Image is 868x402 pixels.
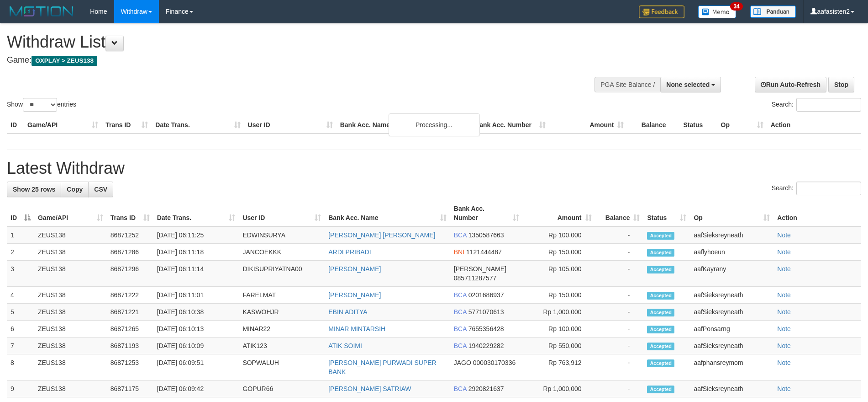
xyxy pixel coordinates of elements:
[454,274,496,282] span: Copy 085711287577 to clipboard
[152,117,244,134] th: Date Trans.
[337,117,471,134] th: Bank Acc. Name
[777,231,791,239] a: Note
[328,342,362,349] a: ATIK SOIMI
[107,304,153,321] td: 86871221
[34,226,107,244] td: ZEUS138
[239,287,325,304] td: FARELMAT
[239,338,325,354] td: ATIK123
[153,226,239,244] td: [DATE] 06:11:25
[107,381,153,397] td: 86871175
[777,308,791,316] a: Note
[107,200,153,226] th: Trans ID: activate to sort column ascending
[328,265,381,273] a: [PERSON_NAME]
[777,265,791,273] a: Note
[328,359,437,375] a: [PERSON_NAME] PURWADI SUPER BANK
[595,226,644,244] td: -
[7,354,34,381] td: 8
[325,200,450,226] th: Bank Acc. Name: activate to sort column ascending
[107,226,153,244] td: 86871252
[468,342,504,349] span: Copy 1940229282 to clipboard
[690,244,773,261] td: aaflyhoeun
[690,321,773,338] td: aafPonsarng
[454,291,467,299] span: BCA
[7,287,34,304] td: 4
[13,186,55,193] span: Show 25 rows
[328,385,411,392] a: [PERSON_NAME] SATRIAW
[454,342,467,349] span: BCA
[328,231,435,239] a: [PERSON_NAME] [PERSON_NAME]
[7,226,34,244] td: 1
[7,159,861,177] h1: Latest Withdraw
[389,113,480,136] div: Processing...
[153,304,239,321] td: [DATE] 06:10:38
[523,381,595,397] td: Rp 1,000,000
[468,291,504,299] span: Copy 0201686937 to clipboard
[647,309,674,316] span: Accepted
[690,261,773,287] td: aafKayrany
[647,359,674,367] span: Accepted
[107,244,153,261] td: 86871286
[690,200,773,226] th: Op: activate to sort column ascending
[523,354,595,381] td: Rp 763,912
[468,231,504,239] span: Copy 1350587663 to clipboard
[34,338,107,354] td: ZEUS138
[454,248,464,256] span: BNI
[328,308,367,316] a: EBIN ADITYA
[796,98,861,112] input: Search:
[523,338,595,354] td: Rp 550,000
[34,321,107,338] td: ZEUS138
[153,200,239,226] th: Date Trans.: activate to sort column ascending
[153,381,239,397] td: [DATE] 06:09:42
[239,226,325,244] td: EDWINSURYA
[595,321,644,338] td: -
[679,117,717,134] th: Status
[32,56,97,66] span: OXPLAY > ZEUS138
[468,308,504,316] span: Copy 5771070613 to clipboard
[454,265,506,273] span: [PERSON_NAME]
[647,326,674,333] span: Accepted
[627,117,679,134] th: Balance
[523,287,595,304] td: Rp 150,000
[34,381,107,397] td: ZEUS138
[7,56,569,65] h4: Game:
[7,381,34,397] td: 9
[7,261,34,287] td: 3
[777,359,791,366] a: Note
[773,200,861,226] th: Action
[153,261,239,287] td: [DATE] 06:11:14
[107,338,153,354] td: 86871193
[244,117,337,134] th: User ID
[7,5,76,18] img: MOTION_logo.png
[328,325,385,332] a: MINAR MINTARSIH
[777,342,791,349] a: Note
[777,385,791,392] a: Note
[595,200,644,226] th: Balance: activate to sort column ascending
[690,338,773,354] td: aafSieksreyneath
[7,98,76,112] label: Show entries
[772,182,861,195] label: Search:
[468,325,504,332] span: Copy 7655356428 to clipboard
[34,200,107,226] th: Game/API: activate to sort column ascending
[750,5,796,18] img: panduan.png
[107,354,153,381] td: 86871253
[767,117,861,134] th: Action
[690,354,773,381] td: aafphansreymom
[7,338,34,354] td: 7
[102,117,152,134] th: Trans ID
[153,287,239,304] td: [DATE] 06:11:01
[24,117,102,134] th: Game/API
[23,98,57,112] select: Showentries
[690,304,773,321] td: aafSieksreyneath
[34,304,107,321] td: ZEUS138
[7,200,34,226] th: ID: activate to sort column descending
[468,385,504,392] span: Copy 2920821637 to clipboard
[88,182,113,197] a: CSV
[647,232,674,240] span: Accepted
[594,77,660,92] div: PGA Site Balance /
[61,182,89,197] a: Copy
[755,77,826,92] a: Run Auto-Refresh
[772,98,861,112] label: Search:
[777,325,791,332] a: Note
[523,321,595,338] td: Rp 100,000
[34,354,107,381] td: ZEUS138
